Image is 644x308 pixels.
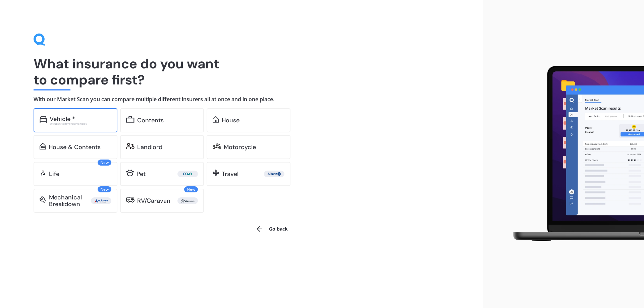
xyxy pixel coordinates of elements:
[34,56,449,88] h1: What insurance do you want to compare first?
[137,144,162,150] div: Landlord
[265,171,283,177] img: Allianz.webp
[49,194,91,207] div: Mechanical Breakdown
[34,96,449,103] h4: With our Market Scan you can compare multiple different insurers all at once and in one place.
[126,170,134,176] img: pet.71f96884985775575a0d.svg
[184,186,198,192] span: New
[40,196,46,203] img: mbi.6615ef239df2212c2848.svg
[224,144,256,150] div: Motorcycle
[137,197,170,204] div: RV/Caravan
[213,170,219,176] img: travel.bdda8d6aa9c3f12c5fe2.svg
[137,171,146,177] div: Pet
[50,116,75,122] div: Vehicle *
[213,116,219,123] img: home.91c183c226a05b4dc763.svg
[98,160,111,166] span: New
[179,197,197,204] img: Star.webp
[179,171,197,177] img: Cove.webp
[49,171,59,177] div: Life
[40,170,46,176] img: life.f720d6a2d7cdcd3ad642.svg
[49,144,101,150] div: House & Contents
[126,116,135,123] img: content.01f40a52572271636b6f.svg
[222,117,239,124] div: House
[222,171,238,177] div: Travel
[98,186,111,192] span: New
[503,62,644,246] img: laptop.webp
[40,116,47,123] img: car.f15378c7a67c060ca3f3.svg
[120,162,204,186] a: Pet
[40,143,46,149] img: home-and-contents.b802091223b8502ef2dd.svg
[213,143,221,149] img: motorbike.c49f395e5a6966510904.svg
[137,117,164,124] div: Contents
[92,197,110,204] img: Autosure.webp
[252,221,292,237] button: Go back
[126,196,135,203] img: rv.0245371a01b30db230af.svg
[126,143,135,149] img: landlord.470ea2398dcb263567d0.svg
[50,122,111,125] div: Excludes commercial vehicles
